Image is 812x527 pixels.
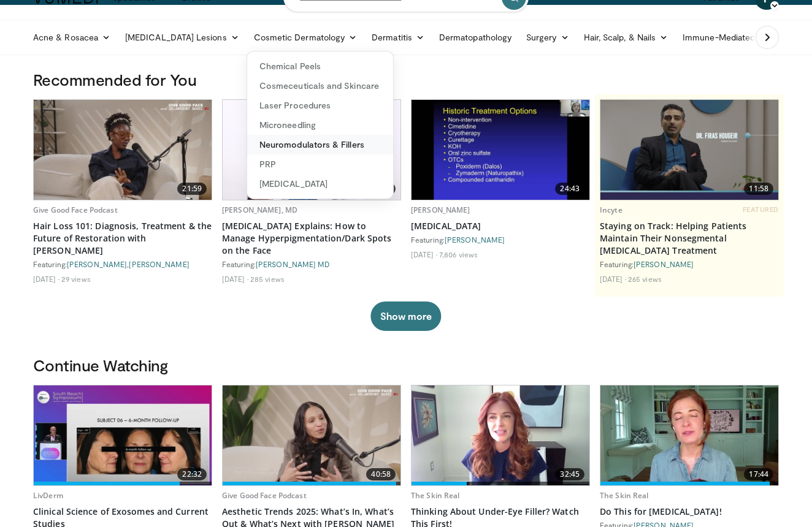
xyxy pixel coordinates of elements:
[222,259,401,269] div: Featuring:
[34,100,212,200] img: 823268b6-bc03-4188-ae60-9bdbfe394016.620x360_q85_upscale.jpg
[600,205,622,215] a: Incyte
[576,25,675,50] a: Hair, Scalp, & Nails
[628,274,662,284] li: 265 views
[411,220,590,232] a: [MEDICAL_DATA]
[34,385,212,485] a: 22:32
[223,385,400,485] a: 40:58
[412,100,589,200] img: 89cb95e9-72b3-4a52-acd5-8e0c773e34a4.620x360_q85_upscale.jpg
[177,468,207,480] span: 22:32
[744,183,773,195] span: 11:58
[675,25,775,50] a: Immune-Mediated
[370,301,441,331] button: Show more
[744,468,773,480] span: 17:44
[33,70,779,89] h3: Recommended for You
[129,260,189,268] a: [PERSON_NAME]
[26,25,118,50] a: Acne & Rosacea
[33,205,118,215] a: Give Good Face Podcast
[600,259,779,269] div: Featuring:
[600,220,779,257] a: Staying on Track: Helping Patients Maintain Their Nonsegmental [MEDICAL_DATA] Treatment
[743,205,779,214] span: FEATURED
[411,205,470,215] a: [PERSON_NAME]
[412,100,589,200] a: 24:43
[247,135,393,154] a: Neuromodulators & Fillers
[33,355,779,375] h3: Continue Watching
[33,490,63,501] a: LivDerm
[247,154,393,174] a: PRP
[519,25,576,50] a: Surgery
[33,220,212,257] a: Hair Loss 101: Diagnosis, Treatment & the Future of Restoration with [PERSON_NAME]
[600,506,779,518] a: Do This for [MEDICAL_DATA]!
[600,385,778,485] img: 17b322e0-119b-4aa0-835b-6bf70a2137a0.620x360_q85_upscale.jpg
[223,385,400,485] img: a9471e07-5807-4556-ab90-e705ef7b703c.620x360_q85_upscale.jpg
[223,100,400,200] img: e1503c37-a13a-4aad-9ea8-1e9b5ff728e6.620x360_q85_upscale.jpg
[247,76,393,96] a: Cosmeceuticals and Skincare
[61,274,91,284] li: 29 views
[222,274,248,284] li: [DATE]
[555,468,584,480] span: 32:45
[118,25,247,50] a: [MEDICAL_DATA] Lesions
[247,56,393,76] a: Chemical Peels
[366,468,396,480] span: 40:58
[222,205,297,215] a: [PERSON_NAME], MD
[247,174,393,194] a: [MEDICAL_DATA]
[256,260,330,268] a: [PERSON_NAME] MD
[412,385,589,485] img: 55e7308a-e8d1-4d0a-9228-6166f0f191ca.620x360_q85_upscale.jpg
[411,235,590,245] div: Featuring:
[600,100,778,200] img: fe0751a3-754b-4fa7-bfe3-852521745b57.png.620x360_q85_upscale.jpg
[222,490,307,501] a: Give Good Face Podcast
[432,25,519,50] a: Dermatopathology
[412,385,589,485] a: 32:45
[247,25,364,50] a: Cosmetic Dermatology
[600,490,649,501] a: The Skin Real
[177,183,207,195] span: 21:59
[600,385,778,485] a: 17:44
[33,259,212,269] div: Featuring: ,
[439,249,478,259] li: 7,806 views
[364,25,432,50] a: Dermatitis
[67,260,127,268] a: [PERSON_NAME]
[34,385,212,485] img: 5eea80e8-58a9-4887-9a8c-4d1a9f2f97ca.620x360_q85_upscale.jpg
[247,96,393,115] a: Laser Procedures
[600,274,626,284] li: [DATE]
[223,100,400,200] a: 15:17
[634,260,694,268] a: [PERSON_NAME]
[411,490,460,501] a: The Skin Real
[600,100,778,200] a: 11:58
[250,274,285,284] li: 285 views
[555,183,584,195] span: 24:43
[247,115,393,135] a: Microneedling
[34,100,212,200] a: 21:59
[445,235,505,244] a: [PERSON_NAME]
[33,274,59,284] li: [DATE]
[411,249,437,259] li: [DATE]
[222,220,401,257] a: [MEDICAL_DATA] Explains: How to Manage Hyperpigmentation/Dark Spots on the Face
